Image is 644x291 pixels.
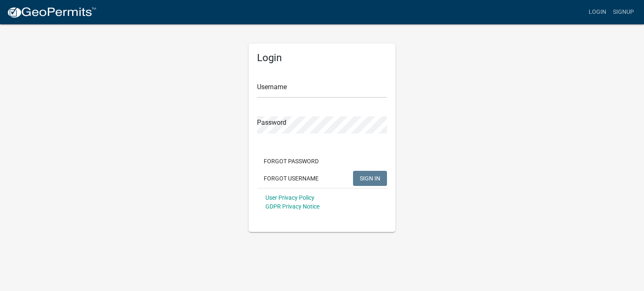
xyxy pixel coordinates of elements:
a: GDPR Privacy Notice [265,203,319,210]
h5: Login [257,52,387,64]
button: Forgot Password [257,154,325,169]
span: SIGN IN [360,175,380,181]
a: Login [585,4,610,20]
a: Signup [610,4,637,20]
button: SIGN IN [353,171,387,186]
a: User Privacy Policy [265,194,314,201]
button: Forgot Username [257,171,325,186]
